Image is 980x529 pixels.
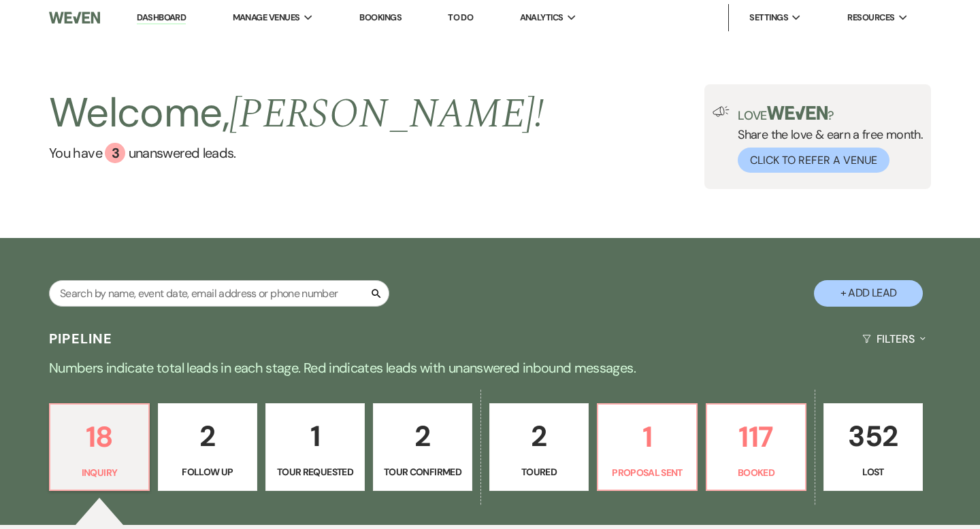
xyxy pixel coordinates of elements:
p: 2 [167,413,248,459]
a: 352Lost [823,403,923,492]
p: Proposal Sent [606,465,688,480]
p: 2 [498,413,580,459]
h3: Pipeline [49,329,113,348]
button: + Add Lead [814,280,923,307]
a: 2Toured [489,403,589,492]
span: [PERSON_NAME] ! [229,83,544,146]
a: 2Follow Up [158,403,257,492]
img: Weven Logo [49,3,100,32]
a: 1Tour Requested [265,403,365,492]
p: Toured [498,464,580,479]
p: Follow Up [167,464,248,479]
a: To Do [448,12,473,23]
p: Tour Requested [274,464,356,479]
p: 352 [832,413,914,459]
img: weven-logo-green.svg [767,106,828,120]
span: Manage Venues [233,11,300,24]
div: Share the love & earn a free month. [730,106,923,173]
span: Resources [847,11,894,24]
p: 2 [382,413,463,459]
a: 18Inquiry [49,403,150,492]
a: 2Tour Confirmed [373,403,472,492]
button: Click to Refer a Venue [738,148,889,173]
p: 1 [274,413,356,459]
a: 117Booked [706,403,806,492]
h2: Welcome, [49,84,544,143]
p: Love ? [738,106,923,122]
img: loud-speaker-illustration.svg [713,106,730,117]
button: Filters [857,321,931,357]
p: Lost [832,464,914,479]
a: You have 3 unanswered leads. [49,143,544,163]
p: Tour Confirmed [382,464,463,479]
a: Dashboard [137,12,186,24]
a: Bookings [359,12,402,23]
a: 1Proposal Sent [597,403,698,492]
p: Booked [715,465,797,480]
p: 18 [59,414,140,460]
div: 3 [105,143,125,163]
p: 117 [715,414,797,460]
input: Search by name, event date, email address or phone number [49,280,389,307]
p: 1 [606,414,688,460]
span: Analytics [520,11,563,24]
p: Inquiry [59,465,140,480]
span: Settings [749,11,788,24]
